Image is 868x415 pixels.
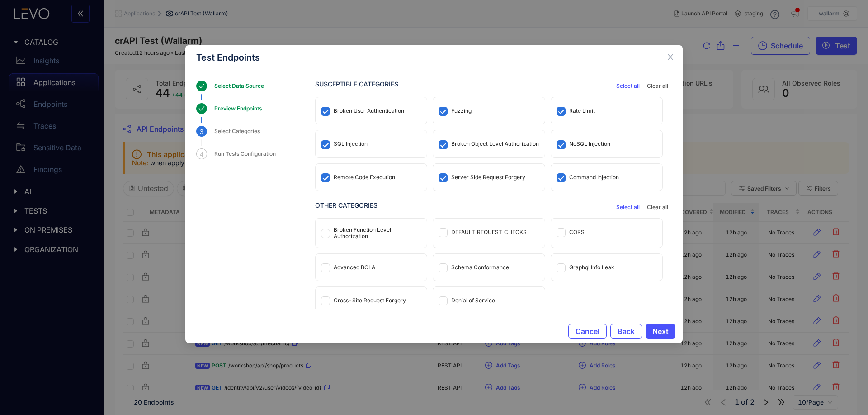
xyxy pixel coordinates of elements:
[200,128,203,135] span: 3
[643,81,672,91] button: Clear all
[610,324,642,339] button: Back
[196,126,315,148] div: 3Select Categories
[451,297,495,304] div: Denial of Service
[214,148,281,159] div: Run Tests Configuration
[334,174,395,181] div: Remote Code Execution
[214,103,268,114] div: Preview Endpoints
[198,105,205,112] span: check
[568,324,607,339] button: Cancel
[334,108,404,114] div: Broken User Authentication
[658,45,683,70] button: Close
[646,324,675,339] button: Next
[334,227,421,239] div: Broken Function Level Authorization
[569,229,585,235] div: CORS
[666,53,675,61] span: close
[451,264,509,271] div: Schema Conformance
[613,81,643,91] button: Select all
[618,327,635,335] span: Back
[652,327,669,335] span: Next
[451,174,525,181] div: Server Side Request Forgery
[196,52,672,62] div: Test Endpoints
[214,126,265,137] div: Select Categories
[214,81,269,91] div: Select Data Source
[647,83,668,89] span: Clear all
[315,81,398,88] h3: Susceptible Categories
[569,264,614,271] div: Graphql Info Leak
[196,148,315,170] div: 4Run Tests Configuration
[334,141,368,147] div: SQL Injection
[569,108,595,114] div: Rate Limit
[569,141,610,147] div: NoSQL Injection
[315,202,377,210] h3: Other Categories
[616,204,640,210] span: Select all
[451,141,539,147] div: Broken Object Level Authorization
[643,202,672,213] button: Clear all
[613,202,643,213] button: Select all
[647,204,668,210] span: Clear all
[334,297,406,304] div: Cross-Site Request Forgery
[616,83,640,89] span: Select all
[196,81,315,102] div: Select Data Source
[334,264,375,271] div: Advanced BOLA
[200,151,203,158] span: 4
[451,229,527,235] div: DEFAULT_REQUEST_CHECKS
[198,83,205,89] span: check
[196,103,315,125] div: Preview Endpoints
[576,327,599,335] span: Cancel
[451,108,472,114] div: Fuzzing
[569,174,619,181] div: Command Injection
